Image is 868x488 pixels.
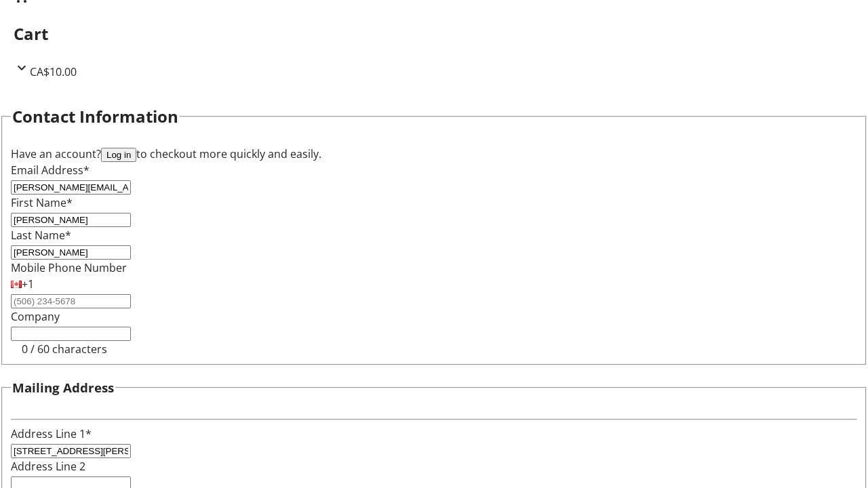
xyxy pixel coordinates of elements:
input: (506) 234-5678 [11,294,131,308]
label: Mobile Phone Number [11,260,127,275]
span: CA$10.00 [30,64,77,79]
label: Last Name* [11,228,71,243]
label: Company [11,309,60,324]
input: Address [11,444,131,458]
div: Have an account? to checkout more quickly and easily. [11,146,857,162]
button: Log in [101,148,136,162]
label: First Name* [11,195,73,210]
tr-character-limit: 0 / 60 characters [22,342,107,357]
label: Address Line 1* [11,426,92,441]
h3: Mailing Address [12,378,114,397]
h2: Cart [14,22,854,46]
h2: Contact Information [12,104,178,129]
label: Email Address* [11,163,90,178]
label: Address Line 2 [11,459,85,474]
